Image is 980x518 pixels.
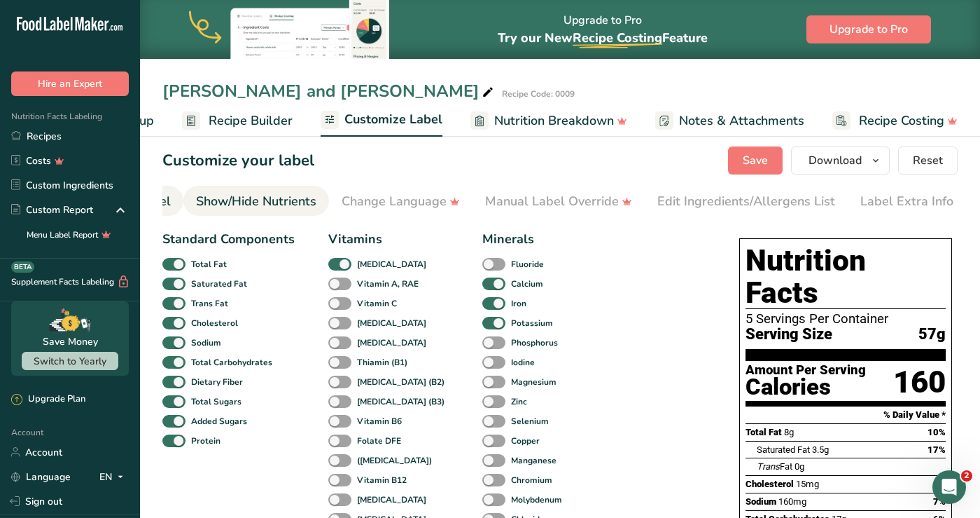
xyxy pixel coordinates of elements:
a: Language [11,465,71,489]
b: Calcium [511,278,543,290]
span: 57g [918,326,946,343]
b: Cholesterol [191,317,238,329]
button: Save [728,146,783,175]
b: Thiamin (B1) [357,356,407,369]
div: Custom Report [11,203,93,217]
b: Molybdenum [511,493,562,506]
b: Iodine [511,356,535,369]
div: EN [99,468,129,485]
b: Saturated Fat [191,278,247,290]
b: Vitamin A, RAE [357,278,419,290]
button: Hire an Expert [11,71,129,96]
span: Customize Label [344,110,442,129]
span: 17% [927,444,946,455]
div: BETA [11,261,34,273]
div: Amount Per Serving [745,364,866,377]
span: Notes & Attachments [679,111,804,130]
div: 5 Servings Per Container [745,312,946,326]
section: % Daily Value * [745,407,946,423]
b: Zinc [511,395,527,408]
b: Potassium [511,317,553,329]
i: Trans [757,461,780,472]
b: Dietary Fiber [191,376,243,388]
b: Protein [191,435,220,447]
button: Reset [898,146,958,175]
b: Chromium [511,474,552,486]
b: [MEDICAL_DATA] (B2) [357,376,444,388]
span: 10% [927,427,946,437]
b: Folate DFE [357,435,401,447]
span: Download [808,152,862,169]
button: Download [791,146,890,175]
div: Vitamins [328,230,449,249]
b: Copper [511,435,540,447]
h1: Customize your label [162,149,314,172]
a: Customize Label [321,104,442,137]
a: Notes & Attachments [655,105,804,137]
a: Recipe Builder [182,105,293,137]
a: Nutrition Breakdown [470,105,627,137]
span: Save [743,152,768,169]
iframe: Intercom live chat [932,470,966,504]
span: 15mg [796,479,819,489]
span: 160mg [778,496,806,507]
div: Save Money [43,334,98,349]
span: Recipe Builder [209,111,293,130]
b: [MEDICAL_DATA] (B3) [357,395,444,408]
span: 3.5g [812,444,829,455]
h1: Nutrition Facts [745,245,946,309]
div: Show/Hide Nutrients [196,192,316,211]
span: Recipe Costing [859,111,944,130]
b: Added Sugars [191,415,247,428]
div: Standard Components [162,230,295,249]
span: Fat [757,461,792,472]
span: Switch to Yearly [34,355,106,368]
div: Label Extra Info [860,192,953,211]
b: ([MEDICAL_DATA]) [357,454,432,467]
b: Total Sugars [191,395,241,408]
div: 160 [893,364,946,401]
div: Edit Ingredients/Allergens List [657,192,835,211]
span: Upgrade to Pro [829,21,908,38]
div: Upgrade Plan [11,393,85,407]
b: Fluoride [511,258,544,271]
button: Switch to Yearly [22,352,118,370]
b: Total Fat [191,258,227,271]
b: Total Carbohydrates [191,356,272,369]
b: Manganese [511,454,556,467]
b: [MEDICAL_DATA] [357,258,426,271]
b: Sodium [191,336,221,349]
span: Cholesterol [745,479,794,489]
div: Minerals [482,230,566,249]
div: Manual Label Override [485,192,632,211]
span: 0g [794,461,804,472]
b: [MEDICAL_DATA] [357,493,426,506]
button: Upgrade to Pro [806,15,931,43]
b: Iron [511,297,526,310]
span: 2 [961,470,972,482]
span: Total Fat [745,427,782,437]
b: Phosphorus [511,336,558,349]
span: Nutrition Breakdown [494,111,614,130]
a: Recipe Costing [832,105,958,137]
b: Vitamin B6 [357,415,402,428]
b: Trans Fat [191,297,228,310]
div: Recipe Code: 0009 [502,88,575,100]
b: [MEDICAL_DATA] [357,317,426,329]
b: Magnesium [511,376,556,388]
span: 8g [784,427,794,437]
span: Recipe Costing [573,29,662,46]
span: Sodium [745,496,776,507]
b: Vitamin B12 [357,474,407,486]
span: Serving Size [745,326,832,343]
b: Vitamin C [357,297,397,310]
b: [MEDICAL_DATA] [357,336,426,349]
span: Reset [913,152,943,169]
b: Selenium [511,415,549,428]
span: Saturated Fat [757,444,810,455]
div: Change Language [342,192,460,211]
div: Upgrade to Pro [498,1,708,59]
div: [PERSON_NAME] and [PERSON_NAME] [162,79,496,104]
span: Try our New Feature [498,29,708,46]
span: 7% [933,496,946,507]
